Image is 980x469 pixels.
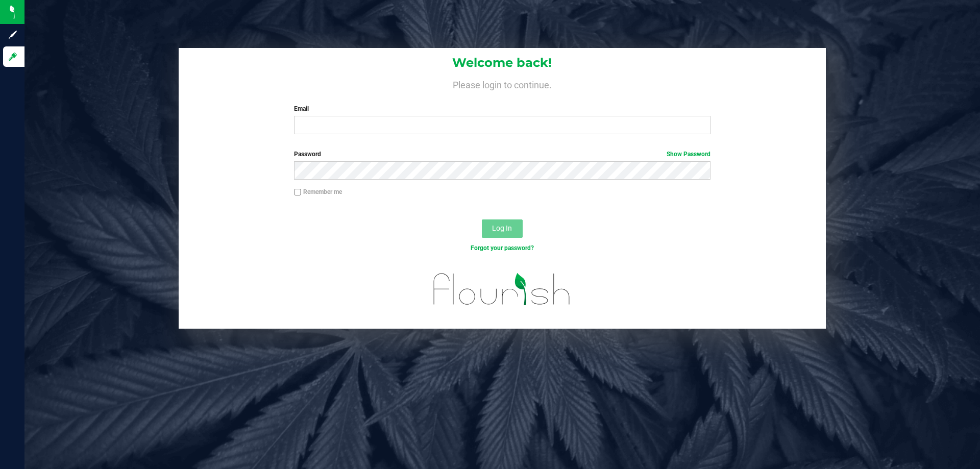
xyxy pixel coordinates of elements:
[179,78,826,90] h4: Please login to continue.
[482,219,523,238] button: Log In
[492,224,512,232] span: Log In
[8,30,18,40] inline-svg: Sign up
[179,56,826,69] h1: Welcome back!
[471,244,534,252] a: Forgot your password?
[667,151,710,158] a: Show Password
[294,151,321,158] span: Password
[421,263,583,315] img: flourish_logo.svg
[8,52,18,62] inline-svg: Log in
[294,104,710,113] label: Email
[294,189,301,196] input: Remember me
[294,187,342,196] label: Remember me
